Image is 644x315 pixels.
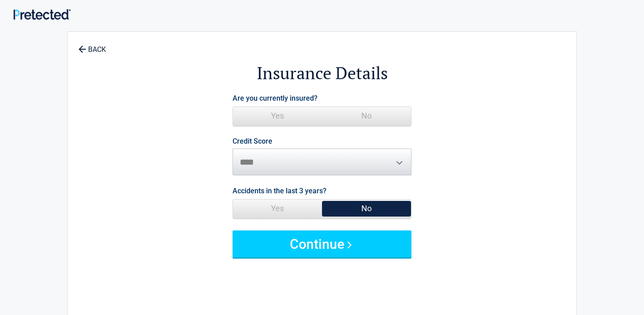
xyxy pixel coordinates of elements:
[233,200,322,217] span: Yes
[76,38,108,53] a: BACK
[13,9,71,19] img: Main Logo
[233,185,326,197] label: Accidents in the last 3 years?
[233,138,272,145] label: Credit Score
[233,92,318,104] label: Are you currently insured?
[233,107,322,125] span: Yes
[322,200,411,217] span: No
[322,107,411,125] span: No
[233,230,411,257] button: Continue
[117,62,527,85] h2: Insurance Details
